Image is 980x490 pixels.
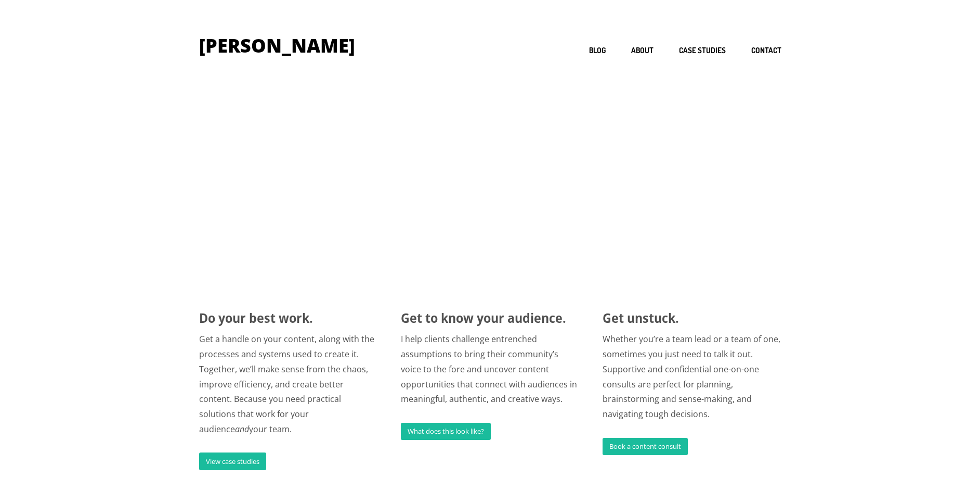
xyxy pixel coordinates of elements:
[751,46,781,56] a: Contact
[603,332,781,422] p: Whether you’re a team lead or a team of one, sometimes you just need to talk it out. Supportive a...
[408,426,484,436] span: What does this look like?
[603,438,688,456] a: Book a content consult
[631,46,654,56] a: About
[609,442,681,451] span: Book a content consult
[206,457,259,466] span: View case studies
[401,312,579,324] h3: Get to know your audience.
[199,36,355,55] h1: [PERSON_NAME]
[199,312,377,324] h3: Do your best work.
[235,423,249,435] i: and
[199,453,266,470] a: View case studies
[199,332,377,437] p: Get a handle on your content, along with the processes and systems used to create it. Together, w...
[679,46,726,56] a: Case studies
[401,332,579,407] p: I help clients challenge entrenched assumptions to bring their community’s voice to the fore and ...
[589,46,606,56] a: Blog
[401,423,491,441] a: What does this look like?
[337,142,643,185] h2: Is your content connecting?
[308,190,672,224] div: Let's center your content around the communities you serve.
[603,312,781,324] h3: Get unstuck.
